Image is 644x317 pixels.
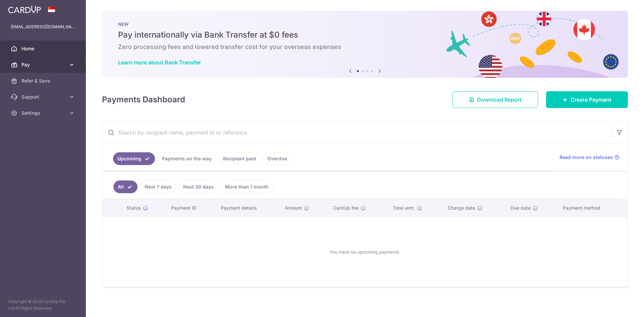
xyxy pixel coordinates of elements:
[102,94,185,106] h4: Payments Dashboard
[21,61,66,68] span: Pay
[126,205,141,211] span: Status
[448,205,475,211] span: Charge date
[452,91,538,108] a: Download Report
[559,154,620,161] a: Read more on statuses
[102,122,611,143] input: Search by recipient name, payment id or reference
[118,30,612,40] h5: Pay internationally via Bank Transfer at $0 fees
[559,154,613,161] span: Read more on statuses
[21,94,66,100] span: Support
[11,23,75,30] p: [EMAIL_ADDRESS][DOMAIN_NAME]
[557,199,627,217] th: Payment method
[333,205,359,211] span: CardUp fee
[118,59,201,66] a: Learn more about Bank Transfer
[263,152,291,165] a: Overdue
[21,45,66,52] span: Home
[102,11,628,78] img: Bank transfer banner
[8,5,41,13] img: CardUp
[215,199,280,217] th: Payment details
[21,77,66,84] span: Refer & Save
[118,43,612,51] h6: Zero processing fees and lowered transfer cost for your overseas expenses
[113,152,155,165] a: Upcoming
[179,180,218,193] a: Next 30 days
[219,152,260,165] a: Recipient paid
[21,110,66,116] span: Settings
[111,222,619,281] div: You have no upcoming payments.
[477,96,522,104] span: Download Report
[140,180,176,193] a: Next 7 days
[571,96,611,104] span: Create Payment
[546,91,628,108] a: Create Payment
[158,152,216,165] a: Payments on the way
[393,205,415,211] span: Total amt.
[511,205,531,211] span: Due date
[285,205,302,211] span: Amount
[221,180,273,193] a: More than 1 month
[113,180,138,193] a: All
[166,199,215,217] th: Payment ID
[118,21,612,27] p: NEW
